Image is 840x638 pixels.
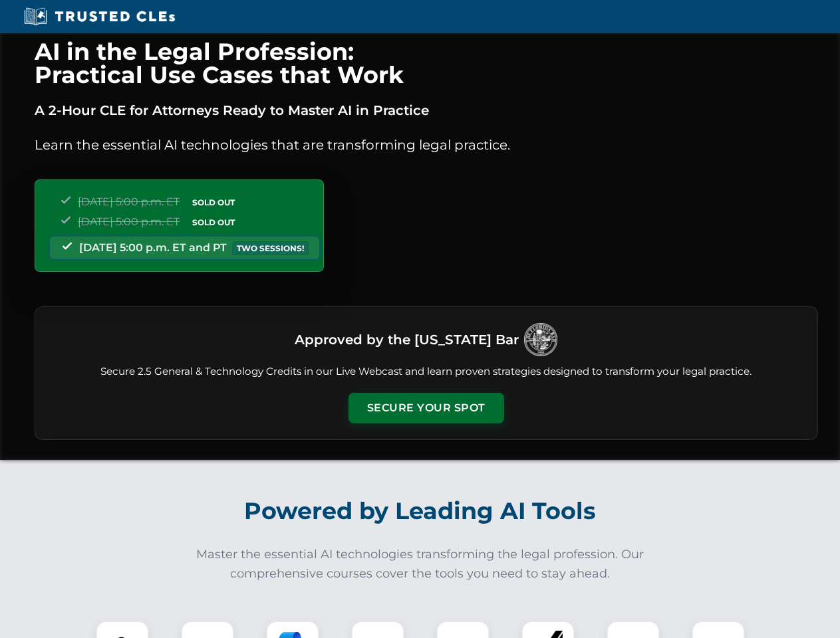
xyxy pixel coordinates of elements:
p: A 2-Hour CLE for Attorneys Ready to Master AI in Practice [35,100,818,121]
h2: Powered by Leading AI Tools [52,488,789,534]
p: Master the essential AI technologies transforming the legal profession. Our comprehensive courses... [188,545,653,584]
span: [DATE] 5:00 p.m. ET [78,195,180,208]
span: SOLD OUT [188,215,239,229]
span: [DATE] 5:00 p.m. ET [78,215,180,228]
span: SOLD OUT [188,195,239,209]
p: Secure 2.5 General & Technology Credits in our Live Webcast and learn proven strategies designed ... [51,364,801,379]
h3: Approved by the [US_STATE] Bar [295,328,519,352]
button: Secure Your Spot [349,393,504,423]
h1: AI in the Legal Profession: Practical Use Cases that Work [35,40,818,86]
img: Trusted CLEs [20,7,179,27]
p: Learn the essential AI technologies that are transforming legal practice. [35,134,818,156]
img: Logo [524,323,557,356]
